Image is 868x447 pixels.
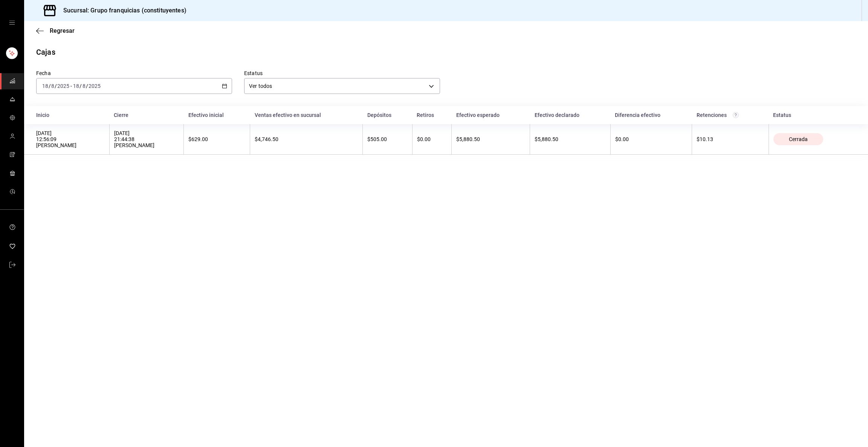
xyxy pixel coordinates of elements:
input: -- [42,83,49,89]
span: Cerrada [786,136,811,142]
span: Regresar [50,27,75,34]
span: - [70,83,72,89]
div: $629.00 [188,136,245,142]
div: Cajas [36,46,55,58]
label: Estatus [244,71,440,76]
div: Efectivo declarado [535,112,606,118]
svg: Total de retenciones de propinas registradas [733,112,739,118]
div: Ver todos [244,78,440,94]
div: $0.00 [417,136,447,142]
input: ---- [57,83,70,89]
div: Inicio [36,112,105,118]
label: Fecha [36,71,232,76]
div: Retenciones [697,112,764,118]
span: / [86,83,88,89]
input: -- [73,83,79,89]
div: $0.00 [615,136,688,142]
div: Diferencia efectivo [615,112,688,118]
div: $5,880.50 [456,136,525,142]
div: Ventas efectivo en sucursal [255,112,358,118]
div: Efectivo inicial [188,112,246,118]
span: / [79,83,82,89]
input: -- [82,83,86,89]
input: -- [51,83,55,89]
div: Retiros [417,112,447,118]
div: $5,880.50 [535,136,606,142]
h3: Sucursal: Grupo franquicias (constituyentes) [57,6,186,15]
div: Cierre [114,112,179,118]
span: / [55,83,57,89]
div: Efectivo esperado [456,112,526,118]
button: open drawer [9,20,15,26]
input: ---- [88,83,101,89]
div: Depósitos [367,112,408,118]
div: $10.13 [697,136,764,142]
div: [DATE] 12:56:09 [PERSON_NAME] [36,130,105,148]
div: $505.00 [367,136,408,142]
div: $4,746.50 [255,136,358,142]
div: Estatus [773,112,856,118]
button: Regresar [36,27,75,34]
div: [DATE] 21:44:38 [PERSON_NAME] [114,130,179,148]
span: / [49,83,51,89]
